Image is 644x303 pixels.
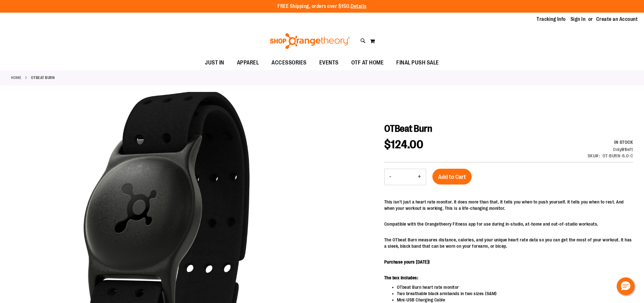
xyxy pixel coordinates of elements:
[571,16,586,23] a: Sign In
[413,169,426,185] button: Increase product quantity
[384,259,430,264] b: Purchase yours [DATE]!
[390,56,445,70] a: FINAL PUSH SALE
[313,56,345,70] a: EVENTS
[588,153,600,158] strong: SKU
[397,290,633,297] li: Two breathable black armbands in two sizes (S&M)
[537,16,566,23] a: Tracking Info
[205,56,224,70] span: JUST IN
[237,56,259,70] span: APPAREL
[384,221,633,227] p: Compatible with the Orangetheory Fitness app for use during in-studio, at-home and out-of-studio ...
[397,284,633,290] li: OTbeat Burn heart rate monitor
[432,169,472,185] button: Add to Cart
[351,3,367,9] a: Details
[31,75,55,81] strong: OTBeat Burn
[384,237,633,249] p: The OTbeat Burn measures distance, calories, and your unique heart rate data so you can get the m...
[588,146,633,153] div: Only 91 left
[384,275,418,280] b: The box includes:
[345,56,390,70] a: OTF AT HOME
[269,33,351,49] img: Shop Orangetheory
[199,56,231,70] a: JUST IN
[384,123,432,134] span: OTBeat Burn
[396,56,439,70] span: FINAL PUSH SALE
[397,297,633,303] li: Mini-USB Charging Cable
[319,56,339,70] span: EVENTS
[11,75,21,81] a: Home
[617,277,634,295] button: Hello, have a question? Let’s chat.
[438,173,466,180] span: Add to Cart
[622,147,626,152] strong: 91
[385,169,396,185] button: Decrease product quantity
[277,3,367,10] p: FREE Shipping, orders over $150.
[588,139,633,145] div: Availability
[614,140,633,145] span: In stock
[596,16,638,23] a: Create an Account
[265,56,313,70] a: ACCESSORIES
[396,169,413,185] input: Product quantity
[603,153,633,159] div: OT-BURN-6.0-C
[351,56,384,70] span: OTF AT HOME
[384,199,633,211] p: This isn't just a heart rate monitor. It does more than that. It tells you when to push yourself....
[271,56,307,70] span: ACCESSORIES
[384,138,424,151] span: $124.00
[231,56,265,70] a: APPAREL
